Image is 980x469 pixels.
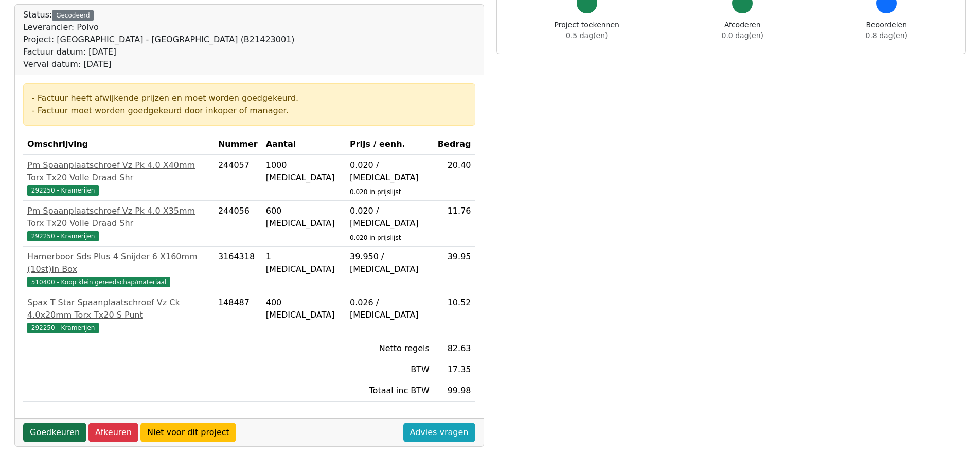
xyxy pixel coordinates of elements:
[350,205,430,230] div: 0.020 / [MEDICAL_DATA]
[27,251,210,288] a: Hamerboor Sds Plus 4 Snijder 6 X160mm (10st)in Box510400 - Koop klein gereedschap/materiaal
[434,359,475,380] td: 17.35
[434,155,475,201] td: 20.40
[27,277,170,287] span: 510400 - Koop klein gereedschap/materiaal
[346,338,434,359] td: Netto regels
[214,247,262,292] td: 3164318
[434,292,475,338] td: 10.52
[346,380,434,402] td: Totaal inc BTW
[32,92,467,105] div: - Factuur heeft afwijkende prijzen en moet worden goedgekeurd.
[434,380,475,402] td: 99.98
[27,205,210,242] a: Pm Spaanplaatschroef Vz Pk 4.0 X35mm Torx Tx20 Volle Draad Shr292250 - Kramerijen
[266,297,342,321] div: 400 [MEDICAL_DATA]
[350,159,430,184] div: 0.020 / [MEDICAL_DATA]
[23,33,295,46] div: Project: [GEOGRAPHIC_DATA] - [GEOGRAPHIC_DATA] (B21423001)
[27,251,210,275] div: Hamerboor Sds Plus 4 Snijder 6 X160mm (10st)in Box
[434,338,475,359] td: 82.63
[722,20,763,41] div: Afcoderen
[866,20,907,41] div: Beoordelen
[214,155,262,201] td: 244057
[434,247,475,292] td: 39.95
[266,159,342,184] div: 1000 [MEDICAL_DATA]
[555,20,619,41] div: Project toekennen
[266,205,342,230] div: 600 [MEDICAL_DATA]
[346,134,434,155] th: Prijs / eenh.
[350,251,430,275] div: 39.950 / [MEDICAL_DATA]
[27,231,99,241] span: 292250 - Kramerijen
[23,134,214,155] th: Omschrijving
[23,21,295,33] div: Leverancier: Polvo
[262,134,346,155] th: Aantal
[88,423,138,442] a: Afkeuren
[350,297,430,321] div: 0.026 / [MEDICAL_DATA]
[32,105,467,117] div: - Factuur moet worden goedgekeurd door inkoper of manager.
[27,205,210,230] div: Pm Spaanplaatschroef Vz Pk 4.0 X35mm Torx Tx20 Volle Draad Shr
[27,297,210,334] a: Spax T Star Spaanplaatschroef Vz Ck 4.0x20mm Torx Tx20 S Punt292250 - Kramerijen
[27,323,99,333] span: 292250 - Kramerijen
[23,423,86,442] a: Goedkeuren
[27,159,210,184] div: Pm Spaanplaatschroef Vz Pk 4.0 X40mm Torx Tx20 Volle Draad Shr
[23,46,295,58] div: Factuur datum: [DATE]
[566,31,608,40] span: 0.5 dag(en)
[434,201,475,247] td: 11.76
[23,9,295,71] div: Status:
[266,251,342,275] div: 1 [MEDICAL_DATA]
[722,31,763,40] span: 0.0 dag(en)
[350,234,401,241] sub: 0.020 in prijslijst
[52,10,94,21] div: Gecodeerd
[27,159,210,196] a: Pm Spaanplaatschroef Vz Pk 4.0 X40mm Torx Tx20 Volle Draad Shr292250 - Kramerijen
[27,185,99,196] span: 292250 - Kramerijen
[140,423,236,442] a: Niet voor dit project
[346,359,434,380] td: BTW
[23,58,295,71] div: Verval datum: [DATE]
[214,201,262,247] td: 244056
[214,134,262,155] th: Nummer
[866,31,907,40] span: 0.8 dag(en)
[350,188,401,196] sub: 0.020 in prijslijst
[434,134,475,155] th: Bedrag
[214,292,262,338] td: 148487
[403,423,475,442] a: Advies vragen
[27,297,210,321] div: Spax T Star Spaanplaatschroef Vz Ck 4.0x20mm Torx Tx20 S Punt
